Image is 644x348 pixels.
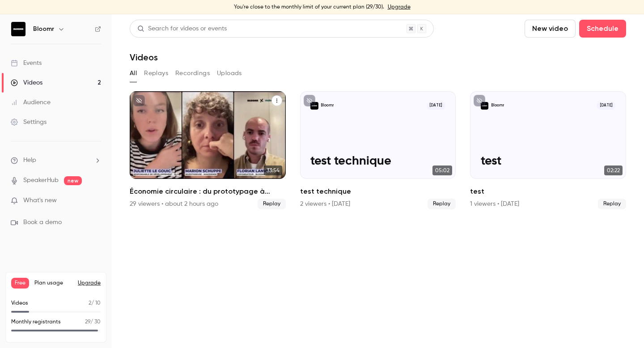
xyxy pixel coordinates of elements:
[300,199,350,208] div: 2 viewers • [DATE]
[604,166,623,175] span: 02:22
[474,95,485,106] button: unpublished
[598,199,626,209] span: Replay
[310,154,445,169] p: test technique
[11,98,51,107] div: Audience
[78,280,101,287] button: Upgrade
[175,66,210,81] button: Recordings
[11,59,42,68] div: Events
[470,186,626,197] h2: test
[130,91,626,209] ul: Videos
[130,20,626,343] section: Videos
[85,319,90,325] span: 29
[130,91,286,209] a: 33:54Économie circulaire : du prototypage à l'industrialisation, comment se financer ?29 viewers ...
[33,25,54,34] h6: Bloomr
[321,103,334,108] p: Bloomr
[144,66,168,81] button: Replays
[23,176,59,185] a: SpeakerHub
[34,280,72,287] span: Plan usage
[89,301,91,306] span: 2
[491,103,504,108] p: Bloomr
[300,186,456,197] h2: test technique
[432,166,452,175] span: 05:02
[64,176,82,185] span: new
[11,22,25,36] img: Bloomr
[11,278,29,289] span: Free
[23,196,57,205] span: What's new
[597,102,615,110] span: [DATE]
[130,91,286,209] li: Économie circulaire : du prototypage à l'industrialisation, comment se financer ?
[470,199,519,208] div: 1 viewers • [DATE]
[300,91,456,209] a: test techniqueBloomr[DATE]test technique05:02test technique2 viewers • [DATE]Replay
[11,299,28,307] p: Videos
[11,78,42,87] div: Videos
[470,91,626,209] a: testBloomr[DATE]test02:22test1 viewers • [DATE]Replay
[130,52,158,63] h1: Videos
[300,91,456,209] li: test technique
[264,166,282,175] span: 33:54
[258,199,286,209] span: Replay
[481,154,616,169] p: test
[130,186,286,197] h2: Économie circulaire : du prototypage à l'industrialisation, comment se financer ?
[427,102,445,110] span: [DATE]
[89,299,101,307] p: / 10
[304,95,315,106] button: unpublished
[525,20,576,38] button: New video
[11,318,61,326] p: Monthly registrants
[470,91,626,209] li: test
[11,118,47,127] div: Settings
[23,156,36,165] span: Help
[85,318,101,326] p: / 30
[130,66,137,81] button: All
[133,95,145,106] button: unpublished
[388,4,411,11] a: Upgrade
[11,156,101,165] li: help-dropdown-opener
[130,199,218,208] div: 29 viewers • about 2 hours ago
[217,66,242,81] button: Uploads
[137,24,227,34] div: Search for videos or events
[23,218,62,227] span: Book a demo
[579,20,626,38] button: Schedule
[428,199,456,209] span: Replay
